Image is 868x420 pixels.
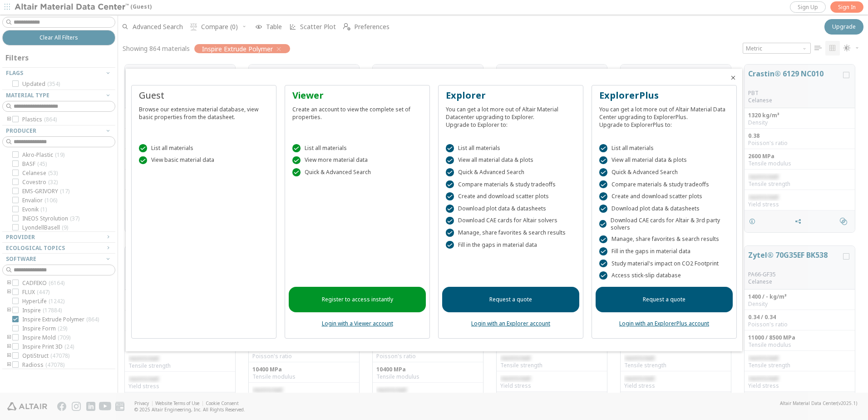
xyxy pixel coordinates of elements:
[139,144,147,152] div: 
[292,156,422,165] div: View more material data
[446,144,454,152] div: 
[139,102,269,121] div: Browse our extensive material database, view basic properties from the datasheet.
[446,241,454,249] div: 
[619,320,709,327] a: Login with an ExplorerPlus account
[599,247,607,255] div: 
[599,192,607,200] div: 
[446,192,454,200] div: 
[446,156,576,165] div: View all material data & plots
[442,287,579,312] a: Request a quote
[599,235,607,244] div: 
[599,260,729,268] div: Study material's impact on CO2 Footprint
[292,89,422,102] div: Viewer
[292,168,301,176] div: 
[446,229,454,237] div: 
[446,89,576,102] div: Explorer
[292,102,422,121] div: Create an account to view the complete set of properties.
[446,205,576,213] div: Download plot data & datasheets
[446,217,576,225] div: Download CAE cards for Altair solvers
[599,220,607,228] div: 
[599,247,729,255] div: Fill in the gaps in material data
[446,205,454,213] div: 
[599,260,607,268] div: 
[599,271,607,280] div: 
[599,89,729,102] div: ExplorerPlus
[292,144,301,152] div: 
[599,180,607,189] div: 
[599,102,729,129] div: You can get a lot more out of Altair Material Data Center upgrading to ExplorerPlus. Upgrade to E...
[599,192,729,200] div: Create and download scatter plots
[599,271,729,280] div: Access stick-slip database
[446,180,454,189] div: 
[730,74,737,81] button: Close
[599,205,607,213] div: 
[446,144,576,152] div: List all materials
[139,144,269,152] div: List all materials
[139,156,269,165] div: View basic material data
[139,156,147,165] div: 
[446,192,576,200] div: Create and download scatter plots
[599,156,607,165] div: 
[596,287,733,312] a: Request a quote
[292,168,422,176] div: Quick & Advanced Search
[292,144,422,152] div: List all materials
[446,168,454,176] div: 
[446,102,576,129] div: You can get a lot more out of Altair Material Datacenter upgrading to Explorer. Upgrade to Explor...
[599,144,729,152] div: List all materials
[599,217,729,231] div: Download CAE cards for Altair & 3rd party solvers
[599,168,607,176] div: 
[599,168,729,176] div: Quick & Advanced Search
[599,205,729,213] div: Download plot data & datasheets
[446,229,576,237] div: Manage, share favorites & search results
[322,320,393,327] a: Login with a Viewer account
[289,287,426,312] a: Register to access instantly
[599,144,607,152] div: 
[446,180,576,189] div: Compare materials & study tradeoffs
[292,156,301,165] div: 
[599,235,729,244] div: Manage, share favorites & search results
[599,156,729,165] div: View all material data & plots
[471,320,550,327] a: Login with an Explorer account
[446,217,454,225] div: 
[446,168,576,176] div: Quick & Advanced Search
[446,156,454,165] div: 
[139,89,269,102] div: Guest
[599,180,729,189] div: Compare materials & study tradeoffs
[446,241,576,249] div: Fill in the gaps in material data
